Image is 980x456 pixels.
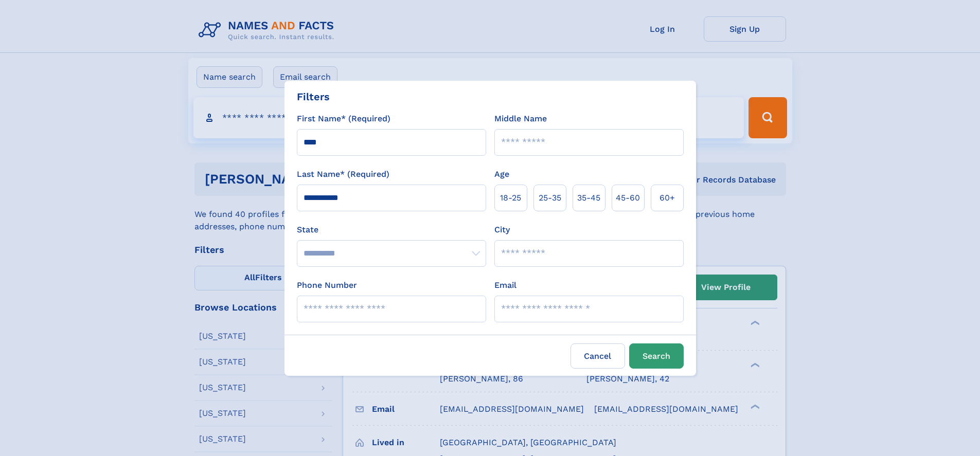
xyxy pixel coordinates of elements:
[297,113,390,125] label: First Name* (Required)
[494,168,509,180] label: Age
[494,224,510,236] label: City
[577,192,600,204] span: 35‑45
[297,279,357,291] label: Phone Number
[629,343,684,369] button: Search
[297,168,389,180] label: Last Name* (Required)
[297,89,330,104] div: Filters
[616,192,640,204] span: 45‑60
[539,192,561,204] span: 25‑35
[571,343,625,369] label: Cancel
[500,192,521,204] span: 18‑25
[297,224,486,236] label: State
[660,192,675,204] span: 60+
[494,279,516,291] label: Email
[494,113,547,125] label: Middle Name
